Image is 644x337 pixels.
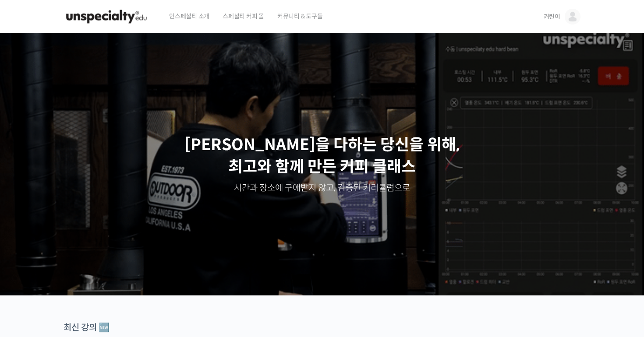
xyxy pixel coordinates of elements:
p: [PERSON_NAME]을 다하는 당신을 위해, 최고와 함께 만든 커피 클래스 [9,134,635,178]
div: 최신 강의 🆕 [64,322,580,333]
p: 시간과 장소에 구애받지 않고, 검증된 커리큘럼으로 [9,182,635,194]
span: 커린이 [544,13,560,21]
